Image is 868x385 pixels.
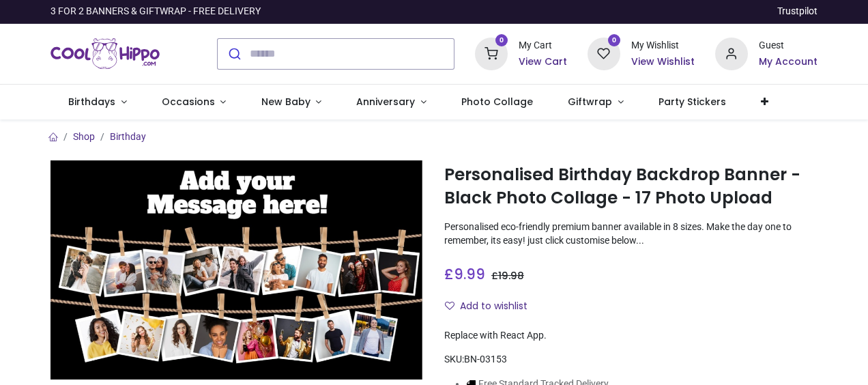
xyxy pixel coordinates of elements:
span: Anniversary [356,95,415,109]
h1: Personalised Birthday Backdrop Banner - Black Photo Collage - 17 Photo Upload [444,163,818,210]
div: My Wishlist [631,39,695,53]
img: Cool Hippo [50,35,160,73]
span: 19.98 [498,269,524,283]
a: Birthdays [50,85,144,120]
img: Personalised Birthday Backdrop Banner - Black Photo Collage - 17 Photo Upload [50,160,424,380]
span: 9.99 [454,264,485,284]
sup: 0 [495,34,508,47]
div: Replace with React App. [444,329,818,343]
span: Giftwrap [568,95,612,109]
span: BN-03153 [464,354,507,365]
span: New Baby [261,95,310,109]
a: Giftwrap [551,85,641,120]
span: Occasions [162,95,215,109]
a: 0 [475,47,508,58]
p: Personalised eco-friendly premium banner available in 8 sizes. Make the day one to remember, its ... [444,220,818,247]
div: Guest [759,39,818,53]
div: SKU: [444,353,818,367]
span: Birthdays [68,95,115,109]
a: View Wishlist [631,55,695,69]
a: New Baby [244,85,339,120]
a: Shop [73,131,95,142]
a: 0 [588,47,620,58]
div: My Cart [519,39,567,53]
span: Photo Collage [461,95,533,109]
button: Submit [218,39,250,69]
div: 3 FOR 2 BANNERS & GIFTWRAP - FREE DELIVERY [50,5,261,18]
a: Anniversary [339,85,444,120]
sup: 0 [608,34,621,47]
a: Occasions [144,85,244,120]
span: £ [491,269,524,283]
a: My Account [759,55,818,69]
a: Logo of Cool Hippo [50,35,160,73]
button: Add to wishlistAdd to wishlist [444,295,539,318]
span: Party Stickers [659,95,726,109]
span: £ [444,264,485,284]
i: Add to wishlist [445,301,454,311]
a: Birthday [110,131,146,142]
a: Trustpilot [777,5,818,18]
a: View Cart [519,55,567,69]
